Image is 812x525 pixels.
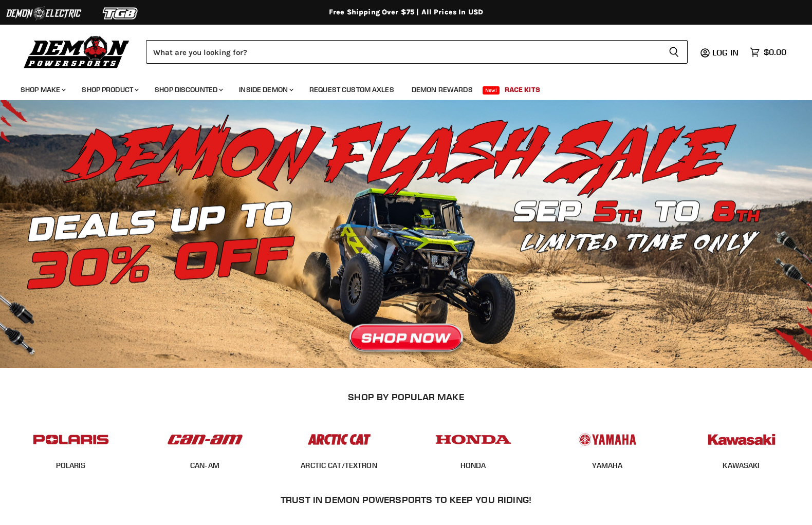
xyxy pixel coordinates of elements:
span: ARCTIC CAT/TEXTRON [301,461,377,471]
h2: Trust In Demon Powersports To Keep You Riding! [25,494,788,505]
img: TGB Logo 2 [82,4,159,23]
span: HONDA [460,461,486,471]
a: Race Kits [497,79,548,100]
a: HONDA [460,461,486,470]
a: Log in [708,48,745,57]
a: Shop Make [13,79,72,100]
img: Demon Powersports [21,33,133,70]
span: CAN-AM [190,461,219,471]
img: POPULAR_MAKE_logo_4_4923a504-4bac-4306-a1be-165a52280178.jpg [433,424,513,455]
form: Product [146,40,688,64]
a: POLARIS [56,461,86,470]
img: POPULAR_MAKE_logo_5_20258e7f-293c-4aac-afa8-159eaa299126.jpg [567,424,648,455]
span: KAWASAKI [723,461,760,471]
input: Search [146,40,660,64]
a: Shop Product [74,79,145,100]
img: POPULAR_MAKE_logo_6_76e8c46f-2d1e-4ecc-b320-194822857d41.jpg [702,424,782,455]
a: Demon Rewards [404,79,481,100]
ul: Main menu [13,75,784,100]
span: $0.00 [764,47,786,57]
a: ARCTIC CAT/TEXTRON [301,461,377,470]
a: Request Custom Axles [302,79,402,100]
button: Search [660,40,688,64]
a: $0.00 [745,45,791,60]
img: POPULAR_MAKE_logo_2_dba48cf1-af45-46d4-8f73-953a0f002620.jpg [31,424,111,455]
img: POPULAR_MAKE_logo_3_027535af-6171-4c5e-a9bc-f0eccd05c5d6.jpg [299,424,379,455]
img: Demon Electric Logo 2 [5,4,82,23]
a: KAWASAKI [723,461,760,470]
span: New! [483,86,500,95]
span: YAMAHA [592,461,623,471]
a: YAMAHA [592,461,623,470]
span: Log in [712,47,739,58]
a: Shop Discounted [147,79,229,100]
a: Inside Demon [231,79,300,100]
a: CAN-AM [190,461,219,470]
h2: SHOP BY POPULAR MAKE [13,391,800,402]
span: POLARIS [56,461,86,471]
img: POPULAR_MAKE_logo_1_adc20308-ab24-48c4-9fac-e3c1a623d575.jpg [165,424,245,455]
